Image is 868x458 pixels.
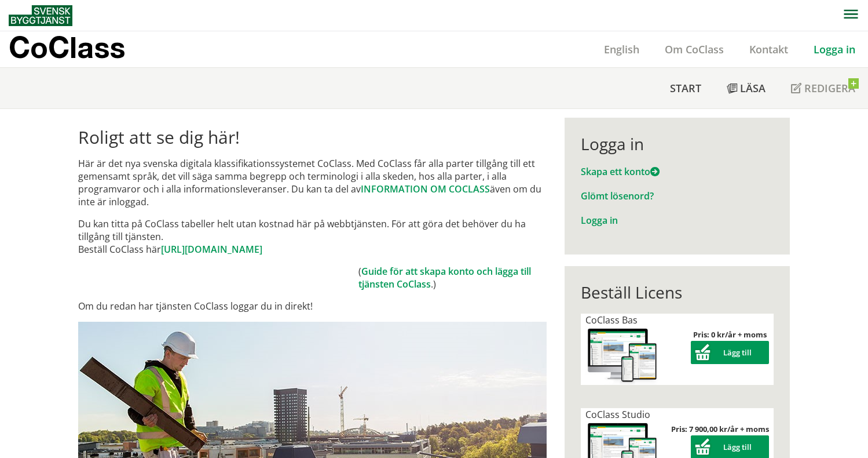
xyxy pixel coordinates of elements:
a: Logga in [801,42,868,56]
img: Svensk Byggtjänst [9,5,72,26]
button: Lägg till [691,341,769,364]
a: CoClass [9,31,150,67]
a: Glömt lösenord? [581,190,654,202]
div: Logga in [581,134,774,154]
a: Skapa ett konto [581,165,660,178]
div: Beställ Licens [581,282,774,302]
a: INFORMATION OM COCLASS [361,183,490,195]
a: Start [657,68,714,108]
p: Du kan titta på CoClass tabeller helt utan kostnad här på webbtjänsten. För att göra det behöver ... [78,217,547,256]
span: Läsa [740,81,766,95]
h1: Roligt att se dig här! [78,127,547,148]
strong: Pris: 0 kr/år + moms [693,329,767,340]
strong: Pris: 7 900,00 kr/år + moms [671,424,769,434]
a: Läsa [714,68,778,108]
p: Här är det nya svenska digitala klassifikationssystemet CoClass. Med CoClass får alla parter till... [78,157,547,208]
a: Lägg till [691,347,769,358]
a: Guide för att skapa konto och lägga till tjänsten CoClass [358,265,531,290]
p: CoClass [9,41,125,54]
span: CoClass Studio [585,408,650,421]
span: CoClass Bas [585,314,638,326]
span: Start [670,81,701,95]
a: Logga in [581,214,618,227]
a: Kontakt [737,42,801,56]
p: Om du redan har tjänsten CoClass loggar du in direkt! [78,300,547,312]
a: Om CoClass [652,42,737,56]
img: coclass-license.jpg [585,326,660,385]
a: English [591,42,652,56]
td: ( .) [358,265,547,290]
a: [URL][DOMAIN_NAME] [161,243,262,256]
a: Lägg till [691,442,769,452]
